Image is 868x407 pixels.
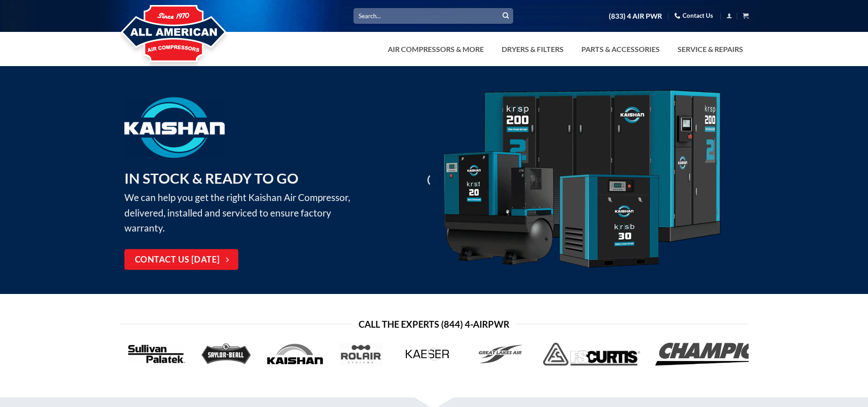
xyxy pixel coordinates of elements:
[354,8,513,23] input: Search…
[124,167,364,236] p: We can help you get the right Kaishan Air Compressor, delivered, installed and serviced to ensure...
[609,8,662,24] a: (833) 4 AIR PWR
[382,40,489,58] a: Air Compressors & More
[672,40,749,58] a: Service & Repairs
[496,40,569,58] a: Dryers & Filters
[441,90,723,271] img: Kaishan
[135,253,220,267] span: Contact Us [DATE]
[674,9,713,23] a: Contact Us
[726,10,732,21] a: Login
[359,317,509,331] span: Call the Experts (844) 4-AirPwr
[576,40,665,58] a: Parts & Accessories
[124,249,238,270] a: Contact Us [DATE]
[124,97,225,158] img: Kaishan
[124,170,298,187] strong: IN STOCK & READY TO GO
[499,9,513,23] button: Submit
